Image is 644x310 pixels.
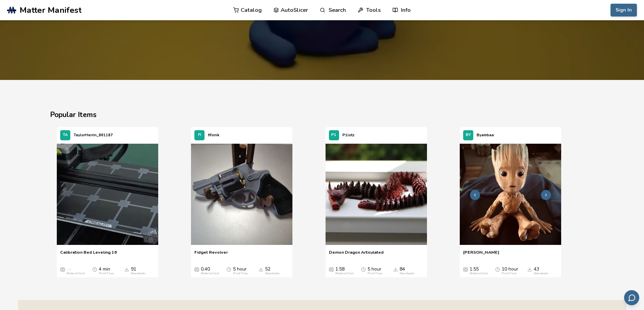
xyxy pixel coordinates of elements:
[63,133,68,137] span: TA
[367,272,382,275] div: Print Time
[67,272,85,275] div: Material Cost
[502,266,518,275] div: 10 hour
[20,5,81,15] span: Matter Manifest
[99,266,114,275] div: 4 min
[198,133,201,137] span: FI
[534,266,549,275] div: 43
[342,132,354,139] p: P1lotz
[329,250,384,260] a: Demon Dragon Articulated
[226,266,231,272] span: Average Print Time
[265,272,280,275] div: Downloads
[124,266,129,272] span: Downloads
[92,266,97,272] span: Average Print Time
[611,4,637,17] button: Sign In
[400,266,414,275] div: 84
[60,266,65,272] span: Average Cost
[201,266,219,275] div: 0.40
[194,266,199,272] span: Average Cost
[74,132,113,139] p: TaylorHerrin_861187
[361,266,366,272] span: Average Print Time
[194,250,228,260] a: Fidget Revolver
[335,266,354,275] div: 1.58
[466,133,471,137] span: BY
[60,250,117,260] a: Calibration Bed Leveling 16
[624,290,639,305] button: Send feedback via email
[265,266,280,275] div: 52
[326,127,453,279] swiper-slide: 3 / 4
[233,266,248,275] div: 5 hour
[329,266,334,272] span: Average Cost
[131,266,146,275] div: 91
[470,266,488,275] div: 1.55
[201,272,219,275] div: Material Cost
[463,266,468,272] span: Average Cost
[400,272,414,275] div: Downloads
[463,250,499,260] a: [PERSON_NAME]
[460,127,588,279] swiper-slide: 4 / 4
[367,266,382,275] div: 5 hour
[67,266,71,272] span: —
[331,133,336,137] span: P1
[502,272,517,275] div: Print Time
[50,110,594,120] h2: Popular Items
[191,127,319,279] swiper-slide: 2 / 4
[208,132,219,139] p: fifonik
[495,266,500,272] span: Average Print Time
[99,272,114,275] div: Print Time
[131,272,146,275] div: Downloads
[470,272,488,275] div: Material Cost
[393,266,398,272] span: Downloads
[527,266,532,272] span: Downloads
[534,272,549,275] div: Downloads
[477,132,494,139] p: Byambaa
[233,272,248,275] div: Print Time
[259,266,263,272] span: Downloads
[335,272,354,275] div: Material Cost
[57,127,185,279] swiper-slide: 1 / 4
